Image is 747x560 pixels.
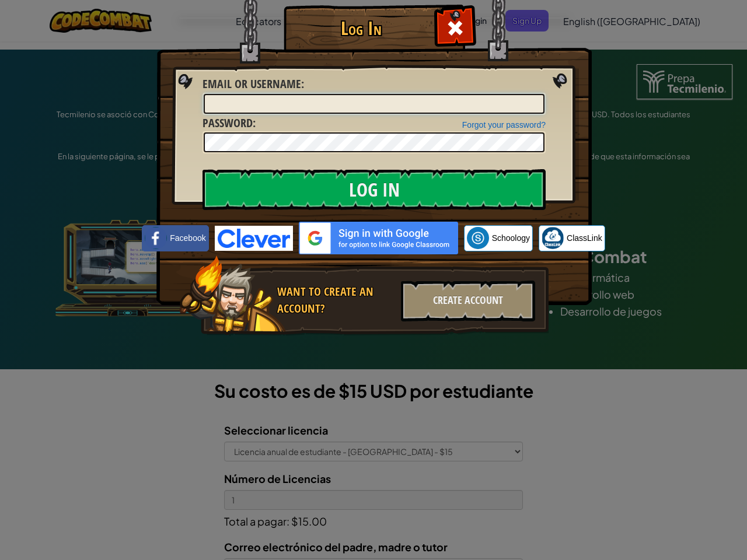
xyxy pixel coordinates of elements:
a: Forgot your password? [462,120,546,129]
input: Log In [203,169,546,210]
div: Create Account [401,281,535,321]
img: schoology.png [467,227,489,249]
img: gplus_sso_button2.svg [299,222,458,254]
div: Want to create an account? [277,283,394,317]
span: ClassLink [567,232,602,244]
h1: Log In [287,18,435,38]
span: Email or Username [203,76,301,92]
span: Facebook [170,232,205,244]
span: Password [203,115,253,131]
img: classlink-logo-small.png [542,227,564,249]
label: : [203,76,304,93]
img: clever-logo-blue.png [215,226,293,251]
span: Schoology [492,232,530,244]
label: : [203,115,256,132]
img: facebook_small.png [145,227,167,249]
